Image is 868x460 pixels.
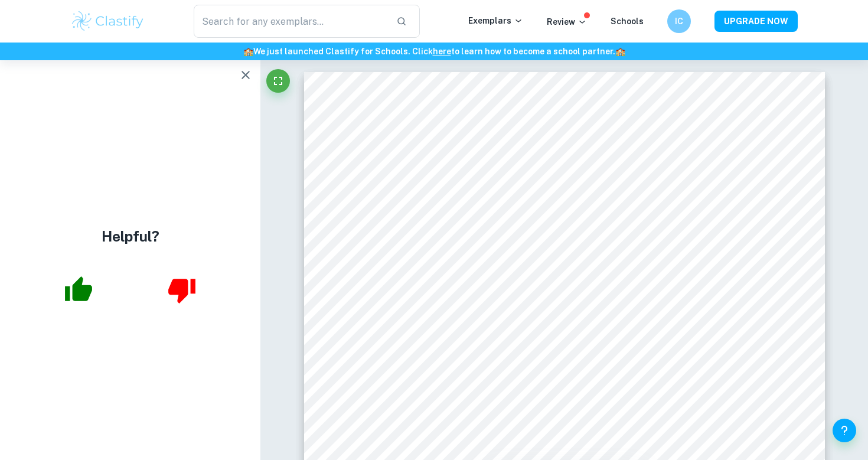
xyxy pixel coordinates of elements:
button: Help and Feedback [833,419,856,442]
button: UPGRADE NOW [714,11,798,32]
span: 🏫 [243,47,253,56]
span: 🏫 [615,47,625,56]
p: Exemplars [468,14,523,27]
input: Search for any exemplars... [194,5,387,38]
h4: Helpful? [102,226,159,247]
a: Schools [611,17,644,26]
img: Clastify logo [70,9,145,33]
h6: IC [673,15,686,28]
button: IC [667,9,691,33]
a: here [433,47,451,56]
p: Review [547,15,587,28]
button: Fullscreen [266,69,290,93]
h6: We just launched Clastify for Schools. Click to learn how to become a school partner. [2,45,866,58]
